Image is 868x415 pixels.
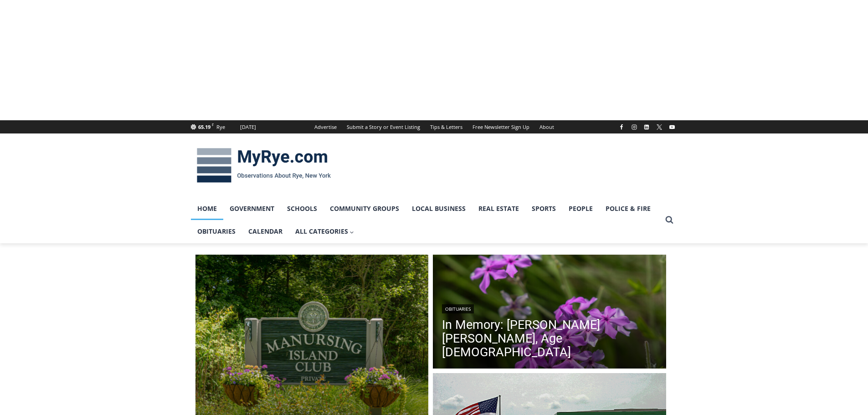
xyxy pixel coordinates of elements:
a: Tips & Letters [425,120,467,133]
a: Free Newsletter Sign Up [467,120,534,133]
img: MyRye.com [191,142,337,189]
a: Sports [525,197,562,220]
a: Real Estate [472,197,525,220]
a: Linkedin [641,122,652,133]
a: Obituaries [442,304,474,313]
a: Instagram [629,122,640,133]
div: [DATE] [240,123,256,131]
button: View Search Form [661,212,678,228]
img: (PHOTO: Kim Eierman of EcoBeneficial designed and oversaw the installation of native plant beds f... [433,255,666,371]
a: Police & Fire [599,197,657,220]
span: F [212,122,214,127]
a: Obituaries [191,220,242,243]
a: Advertise [309,120,342,133]
a: Facebook [616,122,627,133]
a: Calendar [242,220,289,243]
span: 65.19 [198,123,211,130]
a: About [534,120,559,133]
a: YouTube [667,122,678,133]
nav: Primary Navigation [191,197,661,243]
span: All Categories [295,226,354,236]
a: Community Groups [324,197,406,220]
a: X [654,122,665,133]
a: Read More In Memory: Barbara Porter Schofield, Age 90 [433,255,666,371]
a: All Categories [289,220,361,243]
a: Government [223,197,281,220]
nav: Secondary Navigation [309,120,559,133]
a: Submit a Story or Event Listing [342,120,425,133]
a: Local Business [406,197,472,220]
a: Home [191,197,223,220]
a: In Memory: [PERSON_NAME] [PERSON_NAME], Age [DEMOGRAPHIC_DATA] [442,318,657,359]
a: Schools [281,197,324,220]
div: Rye [216,123,225,131]
a: People [562,197,599,220]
